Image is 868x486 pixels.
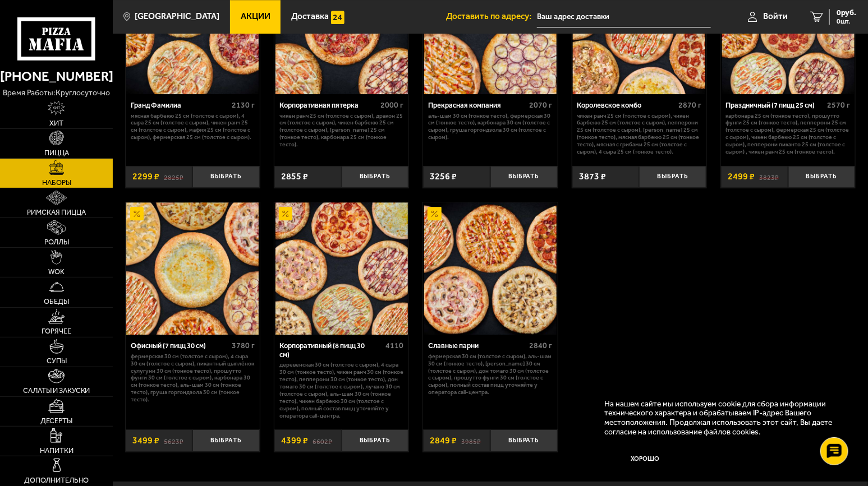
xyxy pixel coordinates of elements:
span: 0 шт. [837,18,857,25]
button: Выбрать [342,166,409,188]
span: WOK [48,268,65,275]
span: 4110 [385,341,403,350]
span: Супы [47,357,67,364]
span: Римская пицца [27,209,86,216]
img: Акционный [428,207,441,220]
p: Фермерская 30 см (толстое с сыром), 4 сыра 30 см (толстое с сыром), Пикантный цыплёнок сулугуни 3... [131,353,255,404]
span: Салаты и закуски [23,387,90,394]
span: 2000 г [380,100,403,110]
div: Прекрасная компания [428,101,526,109]
span: 2130 г [232,100,255,110]
a: АкционныйКорпоративный (8 пицц 30 см) [274,202,408,335]
button: Выбрать [342,429,409,451]
s: 3823 ₽ [759,172,779,181]
span: Горячее [42,327,71,335]
span: Роллы [44,238,69,246]
s: 3985 ₽ [462,436,481,445]
div: Гранд Фамилиа [131,101,229,109]
div: Праздничный (7 пицц 25 см) [726,101,824,109]
span: 3256 ₽ [430,172,457,181]
img: Акционный [279,207,292,220]
span: Хит [49,119,63,127]
img: Славные парни [424,202,557,335]
p: Фермерская 30 см (толстое с сыром), Аль-Шам 30 см (тонкое тесто), [PERSON_NAME] 30 см (толстое с ... [428,353,552,396]
span: Обеды [44,298,69,305]
span: Десерты [40,417,72,424]
div: Офисный (7 пицц 30 см) [131,341,229,350]
div: Королевское комбо [577,101,676,109]
div: Корпоративный (8 пицц 30 см) [279,341,383,359]
s: 2825 ₽ [164,172,183,181]
input: Ваш адрес доставки [537,7,710,27]
span: Войти [763,12,788,21]
span: Наборы [42,179,71,186]
p: Деревенская 30 см (толстое с сыром), 4 сыра 30 см (тонкое тесто), Чикен Ранч 30 см (тонкое тесто)... [279,362,403,419]
button: Выбрать [490,429,558,451]
p: Карбонара 25 см (тонкое тесто), Прошутто Фунги 25 см (тонкое тесто), Пепперони 25 см (толстое с с... [726,113,850,156]
p: Аль-Шам 30 см (тонкое тесто), Фермерская 30 см (тонкое тесто), Карбонара 30 см (толстое с сыром),... [428,113,552,142]
img: Корпоративный (8 пицц 30 см) [275,202,408,335]
button: Выбрать [639,166,706,188]
button: Выбрать [192,166,260,188]
span: 2070 г [530,100,553,110]
p: Чикен Ранч 25 см (толстое с сыром), Дракон 25 см (толстое с сыром), Чикен Барбекю 25 см (толстое ... [279,113,403,149]
s: 5623 ₽ [164,436,183,445]
div: Корпоративная пятерка [279,101,378,109]
span: 3499 ₽ [132,436,159,445]
img: 15daf4d41897b9f0e9f617042186c801.svg [331,11,345,24]
div: Славные парни [428,341,526,350]
span: 0 руб. [837,9,857,17]
button: Выбрать [490,166,558,188]
button: Выбрать [192,429,260,451]
a: АкционныйСлавные парни [423,202,557,335]
span: Напитки [40,447,74,454]
s: 6602 ₽ [313,436,332,445]
span: 4399 ₽ [281,436,308,445]
span: 2299 ₽ [132,172,159,181]
span: Доставить по адресу: [446,12,537,21]
span: Дополнительно [24,476,89,484]
p: На нашем сайте мы используем cookie для сбора информации технического характера и обрабатываем IP... [604,400,840,437]
span: Пицца [44,149,69,156]
p: Чикен Ранч 25 см (толстое с сыром), Чикен Барбекю 25 см (толстое с сыром), Пепперони 25 см (толст... [577,113,701,156]
span: 2570 г [827,100,850,110]
img: Акционный [130,207,144,220]
span: 2499 ₽ [728,172,755,181]
button: Хорошо [604,446,686,473]
button: Выбрать [788,166,856,188]
span: 2840 г [530,341,553,350]
a: АкционныйОфисный (7 пицц 30 см) [126,202,260,335]
span: 2855 ₽ [281,172,308,181]
p: Мясная Барбекю 25 см (толстое с сыром), 4 сыра 25 см (толстое с сыром), Чикен Ранч 25 см (толстое... [131,113,255,142]
span: [GEOGRAPHIC_DATA] [135,12,220,21]
span: Акции [241,12,270,21]
span: 2849 ₽ [430,436,457,445]
span: 3873 ₽ [579,172,606,181]
span: Доставка [291,12,329,21]
img: Офисный (7 пицц 30 см) [126,202,259,335]
span: 2870 г [678,100,701,110]
span: 3780 г [232,341,255,350]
